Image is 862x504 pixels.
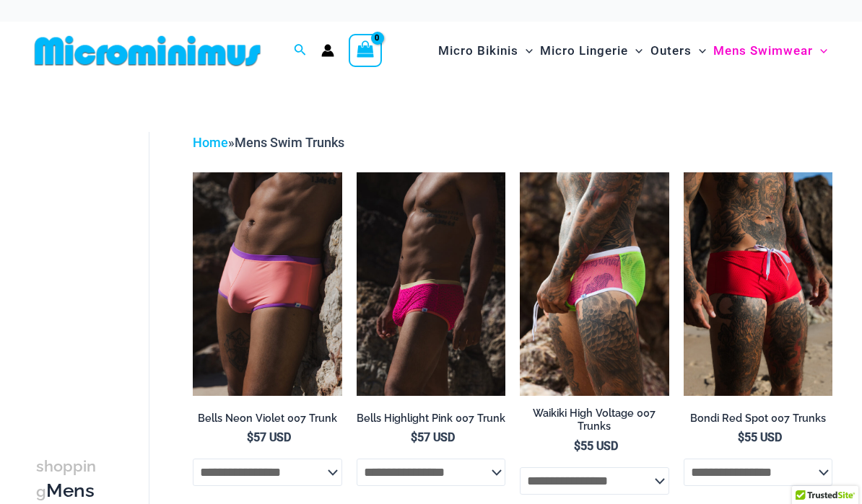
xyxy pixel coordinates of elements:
[432,27,833,75] nav: Site Navigation
[411,430,455,444] bdi: 57 USD
[193,172,341,396] img: Bells Neon Violet 007 Trunk 01
[520,172,669,396] img: Waikiki High Voltage 007 Trunks 10
[684,412,832,425] h2: Bondi Red Spot 007 Trunks
[357,172,505,396] img: Bells Highlight Pink 007 Trunk 04
[411,430,417,444] span: $
[536,29,646,73] a: Micro LingerieMenu ToggleMenu Toggle
[36,457,96,500] span: shopping
[650,32,692,69] span: Outers
[29,35,266,67] img: MM SHOP LOGO FLAT
[357,412,505,425] h2: Bells Highlight Pink 007 Trunk
[738,430,782,444] bdi: 55 USD
[684,412,832,430] a: Bondi Red Spot 007 Trunks
[435,29,536,73] a: Micro BikinisMenu ToggleMenu Toggle
[520,407,669,439] a: Waikiki High Voltage 007 Trunks
[713,32,813,69] span: Mens Swimwear
[684,172,832,396] a: Bondi Red Spot 007 Trunks 03Bondi Red Spot 007 Trunks 05Bondi Red Spot 007 Trunks 05
[520,172,669,396] a: Waikiki High Voltage 007 Trunks 10Waikiki High Voltage 007 Trunks 11Waikiki High Voltage 007 Trun...
[710,29,831,73] a: Mens SwimwearMenu ToggleMenu Toggle
[349,34,382,67] a: View Shopping Cart, empty
[247,430,291,444] bdi: 57 USD
[247,430,253,444] span: $
[193,412,341,430] a: Bells Neon Violet 007 Trunk
[294,42,307,60] a: Search icon link
[518,32,533,69] span: Menu Toggle
[647,29,710,73] a: OutersMenu ToggleMenu Toggle
[684,172,832,396] img: Bondi Red Spot 007 Trunks 03
[438,32,518,69] span: Micro Bikinis
[193,172,341,396] a: Bells Neon Violet 007 Trunk 01Bells Neon Violet 007 Trunk 04Bells Neon Violet 007 Trunk 04
[540,32,628,69] span: Micro Lingerie
[357,412,505,430] a: Bells Highlight Pink 007 Trunk
[321,44,334,57] a: Account icon link
[692,32,706,69] span: Menu Toggle
[574,439,580,453] span: $
[574,439,618,453] bdi: 55 USD
[738,430,744,444] span: $
[813,32,827,69] span: Menu Toggle
[193,135,228,150] a: Home
[36,120,166,409] iframe: TrustedSite Certified
[520,407,669,433] h2: Waikiki High Voltage 007 Trunks
[357,172,505,396] a: Bells Highlight Pink 007 Trunk 04Bells Highlight Pink 007 Trunk 05Bells Highlight Pink 007 Trunk 05
[235,135,344,150] span: Mens Swim Trunks
[193,135,344,150] span: »
[628,32,643,69] span: Menu Toggle
[193,412,341,425] h2: Bells Neon Violet 007 Trunk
